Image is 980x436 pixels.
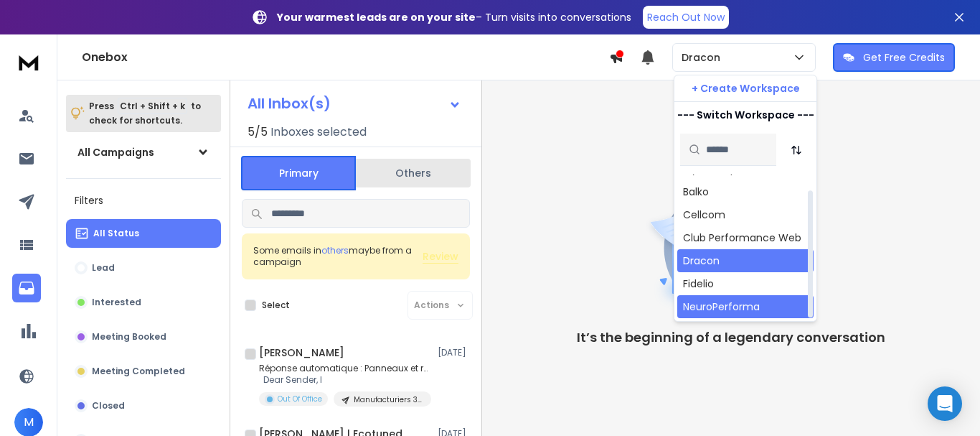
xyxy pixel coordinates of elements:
button: + Create Workspace [674,75,816,101]
div: Open Intercom Messenger [928,386,962,421]
button: All Campaigns [66,138,221,167]
p: Réponse automatique : Panneaux et robotique [259,363,431,374]
div: Dracon [683,254,720,268]
button: Meeting Booked [66,323,221,351]
p: Lead [92,262,115,274]
p: Out Of Office [278,394,322,404]
strong: Your warmest leads are on your site [277,10,476,24]
p: [DATE] [438,347,470,358]
button: Closed [66,391,221,420]
button: Interested [66,288,221,317]
button: Others [356,157,471,189]
img: logo [14,49,43,75]
button: All Inbox(s) [236,89,473,118]
button: Sort by Sort A-Z [782,136,811,164]
div: Cellcom [683,208,725,222]
a: Reach Out Now [643,6,729,29]
h1: [PERSON_NAME] [259,345,344,360]
p: + Create Workspace [692,81,800,96]
p: – Turn visits into conversations [277,10,631,24]
div: Club Performance Web [683,231,801,245]
p: All Status [93,228,139,239]
button: All Status [66,219,221,248]
div: Balko [683,185,709,199]
span: others [321,244,349,256]
p: Manufacturiers 30 janvier 2025 [354,394,423,405]
p: Closed [92,400,125,412]
h3: Inboxes selected [270,124,367,141]
button: Get Free Credits [833,43,955,72]
button: Review [423,249,458,264]
button: Lead [66,254,221,282]
p: Press to check for shortcuts. [89,99,201,128]
p: Meeting Completed [92,366,185,377]
div: Fidelio [683,277,714,291]
h1: All Inbox(s) [248,96,331,111]
p: Meeting Booked [92,331,166,343]
span: Ctrl + Shift + k [118,98,187,114]
p: Dracon [682,50,726,65]
label: Select [262,300,290,311]
p: --- Switch Workspace --- [677,108,814,122]
p: Get Free Credits [863,50,945,65]
button: Primary [241,156,356,190]
p: It’s the beginning of a legendary conversation [577,328,885,348]
div: NeuroPerforma [683,300,760,314]
button: Meeting Completed [66,357,221,386]
p: Dear Sender, I [259,374,431,386]
span: 5 / 5 [248,124,268,141]
p: Interested [92,297,141,308]
div: Some emails in maybe from a campaign [253,245,423,268]
p: Reach Out Now [647,10,725,24]
h1: All Campaigns [77,145,154,159]
h3: Filters [66,190,221,210]
h1: Onebox [82,49,609,66]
